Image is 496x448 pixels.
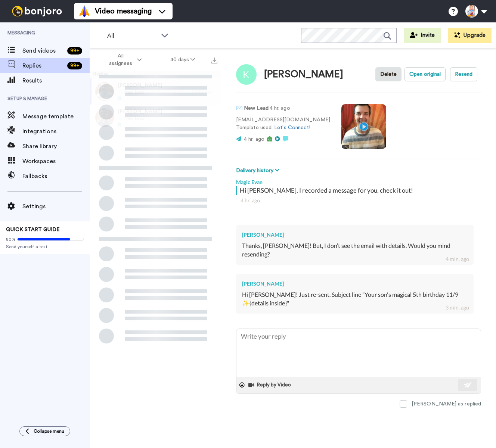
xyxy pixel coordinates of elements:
div: Thanks, [PERSON_NAME]! But, I don’t see the email with details. Would you mind resending? [242,242,468,259]
div: Hi [PERSON_NAME], I recorded a message for you, check it out! [240,186,479,195]
a: [PERSON_NAME]✉️ New Lead[DATE] [90,105,221,131]
span: Send videos [22,46,64,55]
strong: ✉️ New Lead [236,106,269,111]
span: Send yourself a test [6,244,84,250]
img: vm-color.svg [78,5,90,17]
div: 3 min. ago [446,304,469,311]
div: Hi [PERSON_NAME]! Just re-sent. Subject line "Your son's magical 5th birthday 11/9 ✨{details insi... [242,290,468,308]
span: Results [22,76,90,85]
div: [PERSON_NAME] as replied [412,400,481,408]
span: Fallbacks [22,172,90,181]
span: 4 hr. ago [244,137,264,142]
span: ✉️ New Lead [118,115,162,121]
div: 4 min. ago [446,255,469,263]
button: Collapse menu [19,426,70,436]
span: [PERSON_NAME] [118,82,162,89]
div: Replies [90,71,221,78]
button: Delete [375,67,402,81]
a: [PERSON_NAME]✉️ New Lead3 min. ago [90,78,221,105]
div: [DATE] [191,115,217,121]
span: Workspaces [22,157,90,166]
span: Video messaging [95,6,152,16]
button: Open original [404,67,446,81]
div: 99 + [67,47,82,55]
div: 99 + [67,62,82,69]
span: QUICK START GUIDE [6,227,60,232]
span: Collapse menu [34,428,64,434]
span: Integrations [22,127,90,136]
div: 3 min. ago [191,88,217,94]
img: Image of Katherine Boas [236,64,257,85]
span: [PERSON_NAME] [118,108,162,115]
img: b2abb001-2924-48e0-90ef-f0d31c1ff037-thumb.jpg [95,108,114,127]
span: Replies [22,61,64,70]
button: Upgrade [448,28,492,43]
button: Invite [404,28,441,43]
button: All assignees [91,49,156,70]
span: ✉️ New Lead [118,89,162,95]
div: [PERSON_NAME] [264,69,343,80]
div: [PERSON_NAME] [242,280,468,287]
a: Let's Connect! [274,125,310,130]
img: bj-logo-header-white.svg [9,6,65,16]
p: : 4 hr. ago [236,105,330,112]
div: [PERSON_NAME] [242,231,468,239]
span: 80% [6,236,16,242]
div: 4 hr. ago [241,197,477,204]
button: Export all results that match these filters now. [209,54,220,65]
span: Settings [22,202,90,211]
img: 7114b241-0066-4623-91ad-b9098e78d3d0-thumb.jpg [95,82,114,101]
button: 30 days [156,53,210,66]
span: All [107,31,157,40]
p: [EMAIL_ADDRESS][DOMAIN_NAME] Template used: [236,116,330,132]
div: Magic Evan [236,175,481,186]
img: export.svg [211,57,217,63]
button: Reply by Video [248,379,293,391]
span: Share library [22,142,90,151]
span: All assignees [105,52,136,67]
span: Message template [22,112,90,121]
button: Resend [450,67,477,81]
button: Delivery history [236,167,282,175]
img: send-white.svg [464,382,472,388]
